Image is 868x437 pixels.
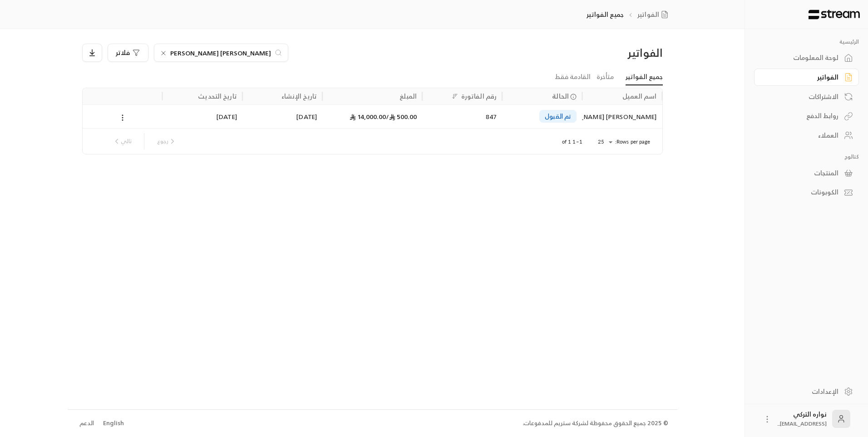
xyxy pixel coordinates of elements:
p: جميع الفواتير [587,10,624,19]
div: الإعدادات [765,387,838,396]
span: تم القبول [545,112,571,121]
span: الحالة [552,91,569,101]
img: Logo [808,10,861,20]
div: المبلغ [399,90,417,102]
div: الفواتير [765,73,838,82]
button: Sort [449,91,460,102]
a: العملاء [754,127,859,144]
div: الاشتراكات [765,92,838,101]
span: 500.00 / [386,111,417,122]
div: تاريخ الإنشاء [281,90,317,102]
a: الفواتير [754,69,859,86]
div: [DATE] [248,105,317,128]
a: روابط الدفع [754,107,859,125]
span: [EMAIL_ADDRESS]... [777,419,827,428]
a: متأخرة [597,69,614,85]
div: روابط الدفع [765,111,838,120]
div: تاريخ التحديث [198,90,237,102]
div: English [103,419,124,428]
div: اسم العميل [622,90,656,102]
div: 847 [428,105,497,128]
a: الفواتير [637,10,672,19]
p: Rows per page: [615,138,651,145]
div: العملاء [765,131,838,140]
a: الاشتراكات [754,88,859,105]
a: جميع الفواتير [626,69,663,85]
div: رقم الفاتورة [461,90,497,102]
a: القادمة فقط [555,69,591,85]
div: [DATE] [168,105,237,128]
span: فلاتر [116,50,130,56]
a: الدعم [77,415,97,432]
div: نواره التركي [777,410,827,428]
p: 1–1 of 1 [562,138,582,145]
p: كتالوج [754,153,859,160]
div: المنتجات [765,169,838,178]
a: الإعدادات [754,382,859,400]
div: [PERSON_NAME] [PERSON_NAME] [587,105,656,128]
a: الكوبونات [754,184,859,201]
a: المنتجات [754,164,859,182]
div: لوحة المعلومات [765,53,838,62]
div: 25 [593,136,615,148]
button: فلاتر [108,44,148,62]
p: الرئيسية [754,38,859,45]
nav: breadcrumb [587,10,671,19]
div: © 2025 جميع الحقوق محفوظة لشركة ستريم للمدفوعات. [523,419,668,428]
div: الفواتير [524,45,662,60]
a: لوحة المعلومات [754,49,859,67]
div: 14,000.00 [328,105,417,128]
input: ابحث باسم العميل أو رقم الهاتف [171,48,271,58]
div: الكوبونات [765,188,838,197]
